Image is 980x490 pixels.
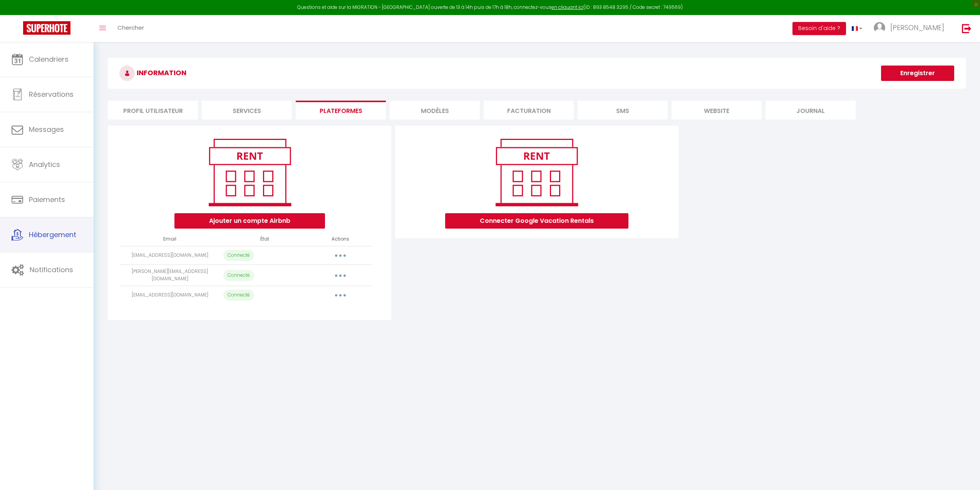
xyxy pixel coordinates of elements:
[484,101,574,120] li: Facturation
[29,54,69,64] span: Calendriers
[792,22,846,35] button: Besoin d'aide ?
[223,250,254,261] p: Connecté
[390,101,480,120] li: MODÈLES
[29,195,65,204] span: Paiements
[672,101,762,120] li: website
[296,101,386,120] li: Plateformes
[578,101,668,120] li: SMS
[29,125,64,134] span: Messages
[309,232,372,246] th: Actions
[202,101,292,120] li: Services
[108,58,966,89] h3: INFORMATION
[220,232,308,246] th: État
[119,232,220,246] th: Email
[868,15,954,42] a: ... [PERSON_NAME]
[962,24,972,33] img: logout
[29,160,60,169] span: Analytics
[119,286,220,305] td: [EMAIL_ADDRESS][DOMAIN_NAME]
[119,265,220,286] td: [PERSON_NAME][EMAIL_ADDRESS][DOMAIN_NAME]
[108,101,198,120] li: Profil Utilisateur
[766,101,856,120] li: Journal
[29,230,76,239] span: Hébergement
[201,135,299,209] img: rent.png
[174,213,325,229] button: Ajouter un compte Airbnb
[551,4,583,10] a: en cliquant ici
[874,22,885,34] img: ...
[445,213,628,229] button: Connecter Google Vacation Rentals
[829,215,980,490] iframe: LiveChat chat widget
[30,265,73,274] span: Notifications
[487,135,586,209] img: rent.png
[119,246,220,265] td: [EMAIL_ADDRESS][DOMAIN_NAME]
[112,15,150,42] a: Chercher
[890,23,944,32] span: [PERSON_NAME]
[223,290,254,301] p: Connecté
[23,21,70,35] img: Super Booking
[223,270,254,281] p: Connecté
[881,66,954,81] button: Enregistrer
[29,89,74,99] span: Réservations
[117,24,144,32] span: Chercher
